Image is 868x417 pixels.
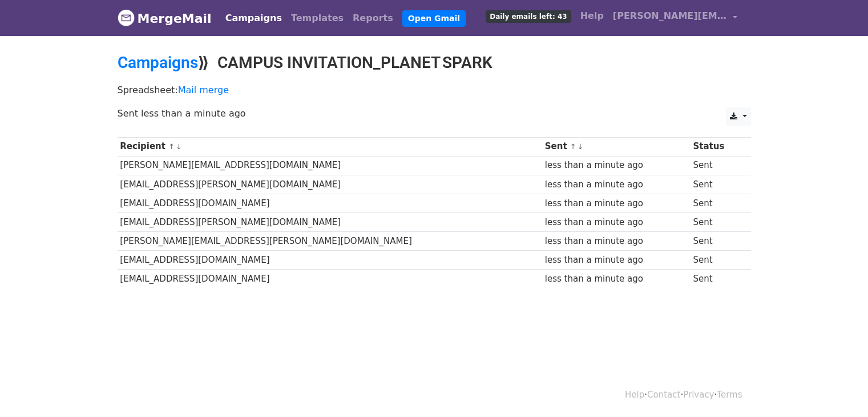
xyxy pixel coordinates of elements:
a: Help [576,5,608,27]
h2: ⟫ CAMPUS INVITATION_PLANET SPARK [118,53,751,73]
span: Daily emails left: 43 [486,10,571,23]
div: less than a minute ago [545,272,688,286]
a: [PERSON_NAME][EMAIL_ADDRESS][DOMAIN_NAME] [608,5,742,31]
a: Open Gmail [402,10,466,27]
a: Mail merge [178,85,229,95]
td: Sent [691,251,743,270]
td: Sent [691,156,743,175]
td: [PERSON_NAME][EMAIL_ADDRESS][DOMAIN_NAME] [118,156,542,175]
div: less than a minute ago [545,235,688,248]
a: Campaigns [118,53,198,72]
div: less than a minute ago [545,216,688,229]
span: [PERSON_NAME][EMAIL_ADDRESS][DOMAIN_NAME] [613,9,727,23]
td: [EMAIL_ADDRESS][DOMAIN_NAME] [118,251,542,270]
img: MergeMail logo [118,9,135,26]
a: ↓ [176,142,182,151]
td: [EMAIL_ADDRESS][DOMAIN_NAME] [118,194,542,212]
div: less than a minute ago [545,254,688,267]
a: Privacy [683,390,714,400]
div: less than a minute ago [545,197,688,210]
a: Terms [717,390,742,400]
a: Reports [348,7,398,30]
td: Sent [691,232,743,251]
div: less than a minute ago [545,178,688,191]
a: Templates [286,7,348,30]
a: Daily emails left: 43 [481,5,575,27]
th: Recipient [118,137,542,156]
a: Contact [647,390,680,400]
a: ↓ [578,142,584,151]
a: ↑ [168,142,175,151]
th: Status [691,137,743,156]
p: Sent less than a minute ago [118,107,751,119]
p: Spreadsheet: [118,84,751,96]
td: [EMAIL_ADDRESS][PERSON_NAME][DOMAIN_NAME] [118,175,542,194]
td: [PERSON_NAME][EMAIL_ADDRESS][PERSON_NAME][DOMAIN_NAME] [118,232,542,251]
td: Sent [691,270,743,288]
td: Sent [691,194,743,212]
td: [EMAIL_ADDRESS][PERSON_NAME][DOMAIN_NAME] [118,212,542,231]
td: Sent [691,175,743,194]
a: ↑ [570,142,576,151]
a: Help [625,390,644,400]
td: Sent [691,212,743,231]
a: MergeMail [118,6,212,30]
a: Campaigns [221,7,286,30]
th: Sent [542,137,691,156]
div: less than a minute ago [545,159,688,172]
td: [EMAIL_ADDRESS][DOMAIN_NAME] [118,270,542,288]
